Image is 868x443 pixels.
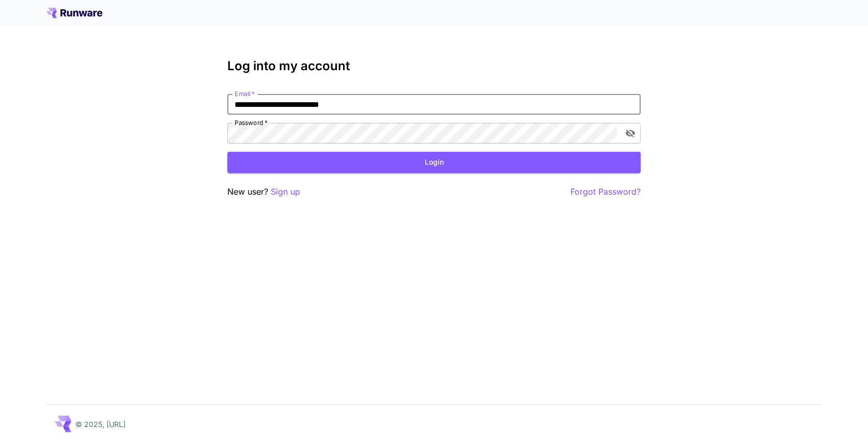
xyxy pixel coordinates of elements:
button: Sign up [271,185,300,198]
button: Forgot Password? [570,185,641,198]
h3: Log into my account [227,59,641,73]
button: toggle password visibility [621,124,640,143]
button: Login [227,152,641,173]
p: © 2025, [URL] [75,419,126,430]
label: Password [235,118,268,127]
label: Email [235,89,255,98]
p: New user? [227,185,300,198]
